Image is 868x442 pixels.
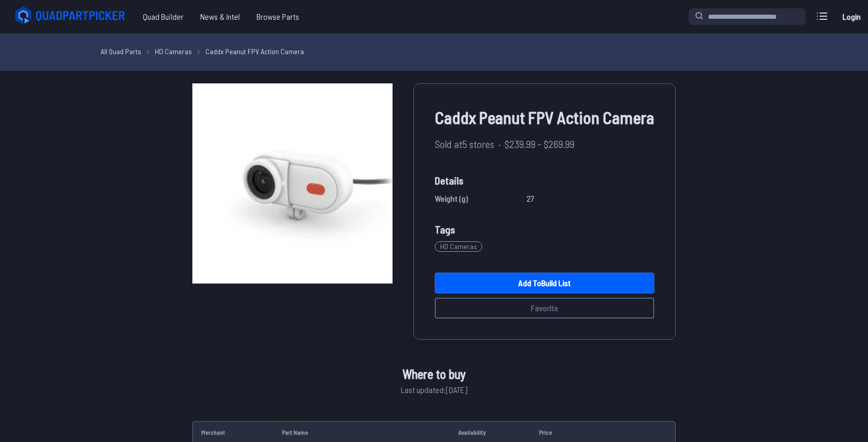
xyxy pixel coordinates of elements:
[402,365,466,384] span: Where to buy
[401,384,467,396] span: Last updated: [DATE]
[435,237,486,256] a: HD Cameras
[248,6,308,27] a: Browse Parts
[192,6,248,27] a: News & Intel
[192,83,393,284] img: image
[155,46,192,57] a: HD Cameras
[101,46,141,57] a: All Quad Parts
[435,105,654,130] span: Caddx Peanut FPV Action Camera
[435,241,482,252] span: HD Cameras
[135,6,192,27] a: Quad Builder
[527,192,534,205] span: 27
[498,136,500,152] span: ·
[435,273,654,293] a: Add toBuild List
[435,173,654,188] span: Details
[435,298,654,318] button: Favorite
[435,136,494,152] span: Sold at 5 stores
[435,223,455,236] span: Tags
[505,136,574,152] span: $239.99 - $269.99
[839,6,864,27] a: Login
[435,192,468,205] span: Weight (g)
[205,46,304,57] a: Caddx Peanut FPV Action Camera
